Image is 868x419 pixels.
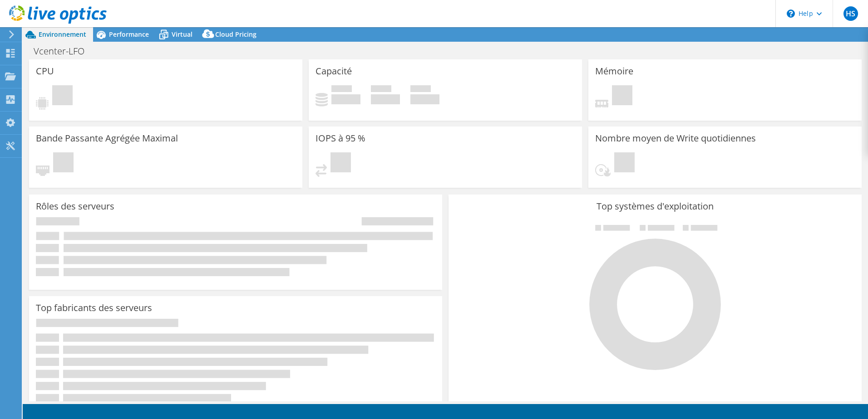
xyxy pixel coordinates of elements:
h3: CPU [36,66,54,76]
span: Environnement [39,30,86,39]
h1: Vcenter-LFO [30,46,99,56]
h4: 0 Gio [410,94,439,104]
h3: Top fabricants des serveurs [36,303,152,313]
span: Virtual [172,30,192,39]
h3: Top systèmes d'exploitation [455,201,855,211]
span: En attente [614,152,635,175]
span: Total [410,85,431,94]
h3: IOPS à 95 % [316,133,365,143]
span: Cloud Pricing [215,30,256,39]
h3: Rôles des serveurs [36,201,114,211]
span: En attente [612,85,632,107]
h3: Nombre moyen de Write quotidiennes [595,133,756,143]
span: Utilisé [331,85,352,94]
span: En attente [53,152,74,175]
svg: \n [787,10,795,18]
span: Performance [109,30,149,39]
span: Espace libre [371,85,391,94]
span: HS [843,6,858,21]
span: En attente [330,152,351,175]
h4: 0 Gio [331,94,360,104]
h4: 0 Gio [371,94,400,104]
h3: Bande Passante Agrégée Maximal [36,133,178,143]
h3: Mémoire [595,66,633,76]
h3: Capacité [316,66,352,76]
span: En attente [52,85,73,107]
